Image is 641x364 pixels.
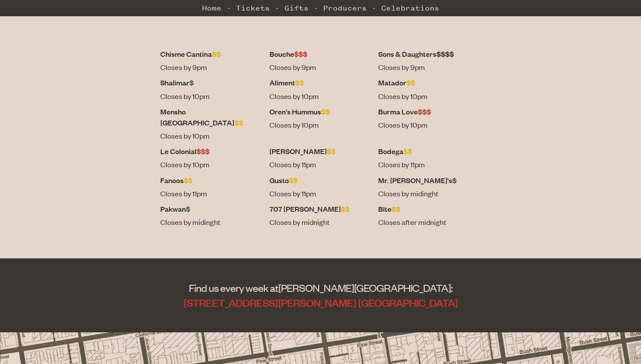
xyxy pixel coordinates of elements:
dt: Chisme Cantina [160,48,263,59]
span: $$$$ [436,49,454,59]
span: $$ [234,118,243,128]
dd: Closes by midinght [160,217,263,228]
dd: Closes by 11pm [269,188,372,199]
dd: Closes by 9pm [378,62,481,73]
dt: Le Colonial [160,146,263,157]
dd: Closes after midnight [378,217,481,228]
address: Find us every week at [109,280,532,310]
span: $ [452,175,457,185]
dd: Closes by 10pm [160,91,263,102]
dt: Matador [378,77,481,88]
dd: Closes by 11pm [160,188,263,199]
span: [PERSON_NAME][GEOGRAPHIC_DATA]: [278,281,453,294]
a: [STREET_ADDRESS][PERSON_NAME] [GEOGRAPHIC_DATA] [184,296,458,309]
dt: 707 [PERSON_NAME] [269,203,372,214]
dd: Closes by 10pm [378,119,481,130]
dt: Sons & Daughters [378,48,481,59]
span: $$ [289,175,298,185]
dd: Closes by 10pm [378,91,481,102]
dt: Oren’s Hummus [269,106,372,117]
span: $$ [341,204,350,214]
dd: Closes by 10pm [269,91,372,102]
span: [STREET_ADDRESS][PERSON_NAME] [184,296,356,309]
dt: Bouche [269,48,372,59]
dd: Closes by midinght [378,188,481,199]
span: $$ [391,204,400,214]
dd: Closes by 10pm [269,119,372,130]
dd: Closes by 10pm [160,130,263,141]
dt: Mensho [GEOGRAPHIC_DATA] [160,106,263,128]
span: $ [186,204,190,214]
dd: Closes by 9pm [269,62,372,73]
span: [GEOGRAPHIC_DATA] [358,296,458,309]
dd: Closes by 9pm [160,62,263,73]
span: $$ [321,107,330,117]
span: $$$ [418,107,431,117]
dd: Closes by 11pm [378,159,481,170]
dt: Aliment [269,77,372,88]
span: $$ [403,146,412,156]
dt: Pakwan [160,203,263,214]
span: $ [189,77,194,88]
span: $$$ [196,146,210,156]
dt: [PERSON_NAME] [269,146,372,157]
dd: Closes by 10pm [160,159,263,170]
span: $$ [327,146,335,156]
dt: Bite [378,203,481,214]
span: $$ [406,77,415,88]
dt: Burma Love [378,106,481,117]
dt: Fanoos [160,175,263,186]
dt: Shalimar [160,77,263,88]
span: $$ [212,49,221,59]
span: $$ [295,77,304,88]
dt: Bodega [378,146,481,157]
dt: Gusto [269,175,372,186]
span: $$$ [294,49,307,59]
dd: Closes by midnight [269,217,372,228]
dt: Mr. [PERSON_NAME]'s [378,175,481,186]
span: $$ [184,175,192,185]
dd: Closes by 11pm [269,159,372,170]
